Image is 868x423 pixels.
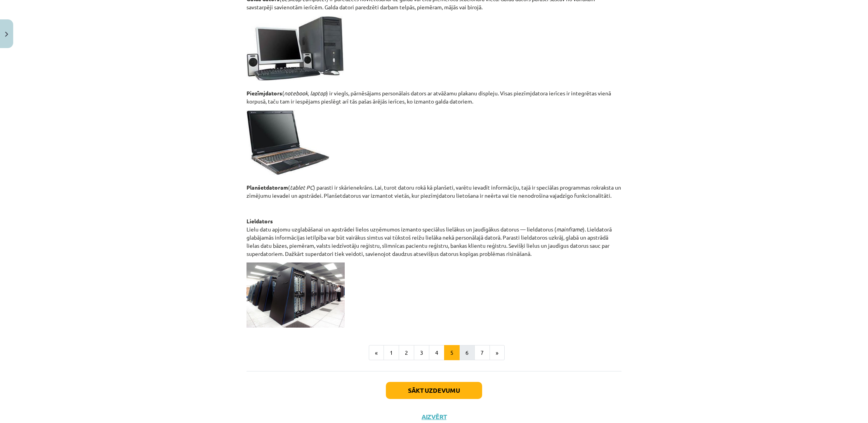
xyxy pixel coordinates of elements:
strong: Lieldators [247,218,273,224]
button: « [369,345,384,361]
em: mainframe [556,226,583,233]
button: 3 [414,345,429,361]
button: 7 [474,345,490,361]
p: Lielu datu apjomu uzglabāšanai un apstrādei lielos uzņēmumos izmanto speciālus lielākus un jaudīg... [247,217,621,258]
button: 5 [444,345,460,361]
button: 4 [429,345,444,361]
button: 6 [459,345,475,361]
button: 2 [399,345,414,361]
img: icon-close-lesson-0947bae3869378f0d4975bcd49f059093ad1ed9edebbc8119c70593378902aed.svg [5,32,8,37]
button: » [490,345,505,361]
p: ( ) parasti ir skārienekrāns. Lai, turot datoru rokā kā planšeti, varētu ievadīt informāciju, taj... [247,110,621,200]
button: 1 [384,345,399,361]
strong: Planšetdatoram [247,184,288,191]
em: tablet PC [290,184,313,191]
button: Sākt uzdevumu [386,382,482,399]
nav: Page navigation example [247,345,621,361]
strong: Piezīmjdators [247,90,282,97]
p: ( ) ir viegls, pārnēsājams personālais dators ar atvāžamu plakanu displeju. Visas piezīmjdatora i... [247,16,621,105]
em: notebook, laptop [284,90,326,97]
button: Aizvērt [419,413,449,421]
